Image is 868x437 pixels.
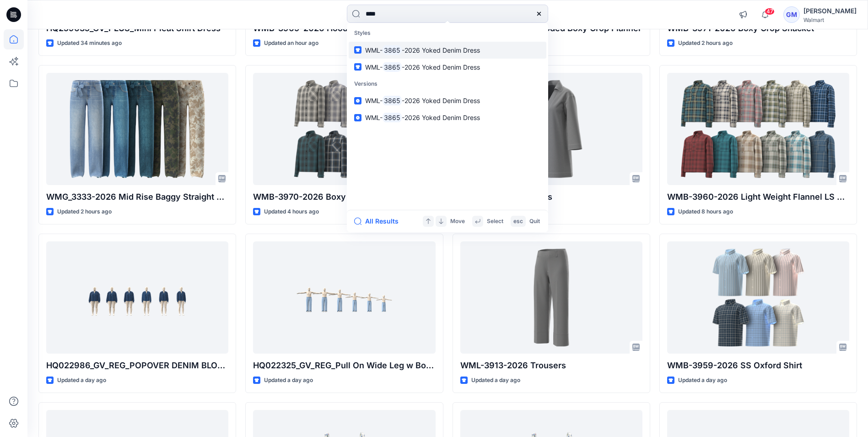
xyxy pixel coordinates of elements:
[450,217,465,226] p: Move
[365,63,383,71] span: WML-
[402,46,480,54] span: -2026 Yoked Denim Dress
[667,241,849,354] a: WMB-3959-2026 SS Oxford Shirt
[783,6,800,23] div: GM
[529,217,540,226] p: Quit
[765,8,775,15] span: 47
[460,191,642,203] p: WML-3911-2026 Dress
[678,376,727,385] p: Updated a day ago
[349,109,546,126] a: WML-3865-2026 Yoked Denim Dress
[667,359,849,372] p: WMB-3959-2026 SS Oxford Shirt
[57,38,122,48] p: Updated 34 minutes ago
[365,114,383,121] span: WML-
[46,359,228,372] p: HQ022986_GV_REG_POPOVER DENIM BLOUSE
[46,191,228,203] p: WMG_3333-2026 Mid Rise Baggy Straight Pant
[264,207,319,217] p: Updated 4 hours ago
[349,59,546,76] a: WML-3865-2026 Yoked Denim Dress
[349,25,546,42] p: Styles
[349,42,546,59] a: WML-3865-2026 Yoked Denim Dress
[383,45,402,55] mark: 3865
[365,97,383,104] span: WML-
[264,376,313,385] p: Updated a day ago
[365,46,383,54] span: WML-
[253,241,435,354] a: HQ022325_GV_REG_Pull On Wide Leg w Boxer & Side Stripe
[678,38,733,48] p: Updated 2 hours ago
[402,63,480,71] span: -2026 Yoked Denim Dress
[354,216,404,227] button: All Results
[253,191,435,203] p: WMB-3970-2026 Boxy Cotton Texture Flannel
[803,16,857,23] div: Walmart
[383,112,402,123] mark: 3865
[253,359,435,372] p: HQ022325_GV_REG_Pull On Wide Leg w Boxer & Side Stripe
[667,73,849,185] a: WMB-3960-2026 Light Weight Flannel LS Shirt
[487,217,503,226] p: Select
[460,359,642,372] p: WML-3913-2026 Trousers
[667,191,849,203] p: WMB-3960-2026 Light Weight Flannel LS Shirt
[57,376,106,385] p: Updated a day ago
[402,114,480,121] span: -2026 Yoked Denim Dress
[460,241,642,354] a: WML-3913-2026 Trousers
[46,73,228,185] a: WMG_3333-2026 Mid Rise Baggy Straight Pant
[264,38,318,48] p: Updated an hour ago
[349,92,546,109] a: WML-3865-2026 Yoked Denim Dress
[46,241,228,354] a: HQ022986_GV_REG_POPOVER DENIM BLOUSE
[513,217,523,226] p: esc
[383,95,402,106] mark: 3865
[57,207,112,217] p: Updated 2 hours ago
[803,5,857,16] div: [PERSON_NAME]
[460,73,642,185] a: WML-3911-2026 Dress
[383,62,402,72] mark: 3865
[678,207,733,217] p: Updated 8 hours ago
[471,376,520,385] p: Updated a day ago
[349,76,546,93] p: Versions
[253,73,435,185] a: WMB-3970-2026 Boxy Cotton Texture Flannel
[402,97,480,104] span: -2026 Yoked Denim Dress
